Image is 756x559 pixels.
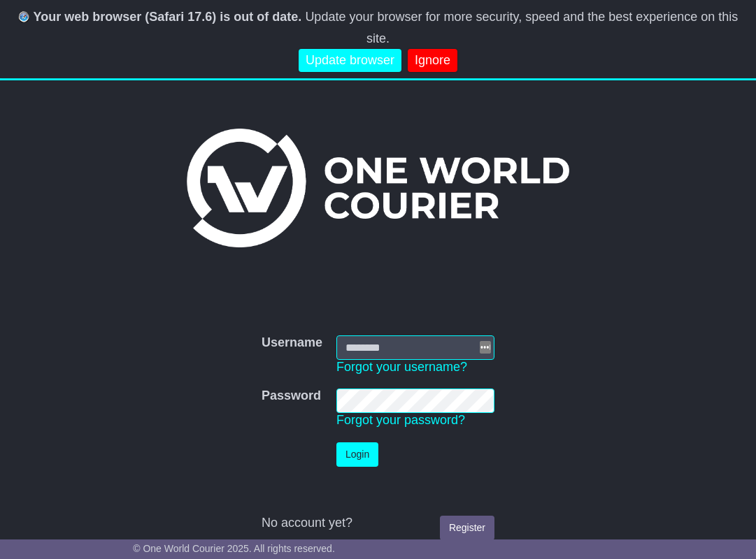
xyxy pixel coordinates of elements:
span: Update your browser for more security, speed and the best experience on this site. [305,10,738,45]
a: Register [440,516,494,540]
a: Update browser [299,49,401,72]
b: Your web browser (Safari 17.6) is out of date. [34,10,302,24]
img: One World [187,129,569,247]
div: No account yet? [262,516,494,531]
span: © One World Courier 2025. All rights reserved. [133,543,335,554]
label: Password [262,389,321,404]
a: Forgot your username? [336,360,467,374]
button: Login [336,442,378,467]
label: Username [262,335,322,351]
a: Ignore [408,49,457,72]
a: Forgot your password? [336,413,465,427]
